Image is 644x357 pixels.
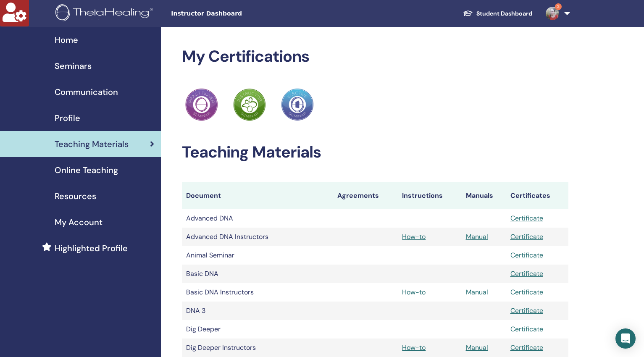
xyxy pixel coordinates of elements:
a: Certificate [510,214,543,223]
div: Open Intercom Messenger [615,328,636,349]
img: graduation-cap-white.svg [463,10,473,17]
span: Online Teaching [55,164,118,176]
span: Home [55,34,78,46]
td: Dig Deeper Instructors [182,339,333,357]
a: How-to [402,288,426,297]
td: Dig Deeper [182,320,333,339]
td: DNA 3 [182,302,333,320]
a: Certificate [510,325,543,333]
a: Certificate [510,288,543,297]
span: Seminars [55,60,92,72]
th: Document [182,182,333,209]
span: Profile [55,112,80,124]
th: Certificates [506,182,568,209]
a: How-to [402,343,426,352]
span: Highlighted Profile [55,242,128,255]
a: Certificate [510,232,543,241]
h2: Teaching Materials [182,143,568,162]
a: Certificate [510,306,543,315]
img: Practitioner [233,88,266,121]
th: Agreements [333,182,398,209]
span: Teaching Materials [55,138,129,150]
span: Instructor Dashboard [171,9,297,18]
a: Manual [466,288,488,297]
td: Basic DNA [182,265,333,283]
th: Manuals [462,182,506,209]
a: How-to [402,232,426,241]
a: Student Dashboard [456,6,539,21]
img: Practitioner [281,88,314,121]
td: Advanced DNA [182,209,333,228]
td: Animal Seminar [182,246,333,265]
img: Practitioner [185,88,218,121]
span: My Account [55,216,103,228]
span: Communication [55,86,118,98]
h2: My Certifications [182,47,568,66]
th: Instructions [398,182,461,209]
a: Certificate [510,269,543,278]
a: Manual [466,232,488,241]
a: Certificate [510,343,543,352]
img: logo.png [55,4,156,23]
span: 2 [555,3,562,10]
span: Resources [55,190,96,202]
img: default.jpg [546,7,559,20]
a: Certificate [510,251,543,260]
td: Basic DNA Instructors [182,283,333,302]
a: Manual [466,343,488,352]
td: Advanced DNA Instructors [182,228,333,246]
